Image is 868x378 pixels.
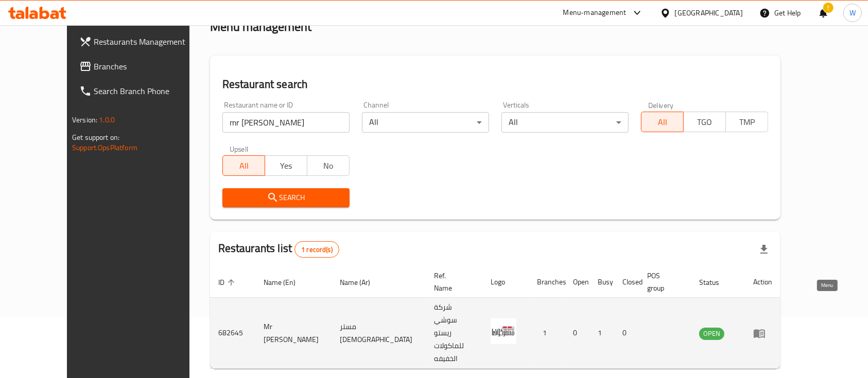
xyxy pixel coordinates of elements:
[641,112,684,132] button: All
[849,7,856,19] span: W
[265,155,307,176] button: Yes
[362,112,489,133] div: All
[307,155,350,176] button: No
[589,266,614,298] th: Busy
[264,276,309,289] span: Name (En)
[227,158,261,173] span: All
[699,328,724,340] div: OPEN
[210,19,311,35] h2: Menu management
[565,266,589,298] th: Open
[94,85,204,97] span: Search Branch Phone
[647,269,679,294] span: POS group
[269,158,303,173] span: Yes
[646,115,680,130] span: All
[340,276,384,289] span: Name (Ar)
[94,60,204,73] span: Branches
[230,145,249,152] label: Upsell
[294,241,339,258] div: Total records count
[688,115,722,130] span: TGO
[434,269,471,294] span: Ref. Name
[482,266,529,298] th: Logo
[725,112,768,132] button: TMP
[71,79,212,103] a: Search Branch Phone
[71,54,212,79] a: Branches
[683,112,726,132] button: TGO
[72,113,97,127] span: Version:
[699,276,733,289] span: Status
[222,155,265,176] button: All
[752,237,776,262] div: Export file
[529,266,565,298] th: Branches
[699,328,724,339] span: OPEN
[491,318,516,344] img: Mr Kufta
[210,298,255,369] td: 682645
[332,298,426,369] td: مستر [DEMOGRAPHIC_DATA]
[675,7,743,19] div: [GEOGRAPHIC_DATA]
[730,115,764,130] span: TMP
[295,245,339,255] span: 1 record(s)
[218,276,238,289] span: ID
[71,29,212,54] a: Restaurants Management
[501,112,629,133] div: All
[94,35,204,48] span: Restaurants Management
[222,77,768,92] h2: Restaurant search
[72,131,119,144] span: Get support on:
[222,112,350,133] input: Search for restaurant name or ID..
[529,298,565,369] td: 1
[589,298,614,369] td: 1
[563,7,627,19] div: Menu-management
[210,266,780,369] table: enhanced table
[426,298,483,369] td: شركة سوشي ريستو للماكولات الخفيفه
[222,188,350,207] button: Search
[648,101,674,109] label: Delivery
[231,191,341,204] span: Search
[99,113,115,127] span: 1.0.0
[72,141,137,154] a: Support.OpsPlatform
[614,298,639,369] td: 0
[565,298,589,369] td: 0
[745,266,780,298] th: Action
[311,158,345,173] span: No
[218,241,339,258] h2: Restaurants list
[255,298,332,369] td: Mr [PERSON_NAME]
[614,266,639,298] th: Closed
